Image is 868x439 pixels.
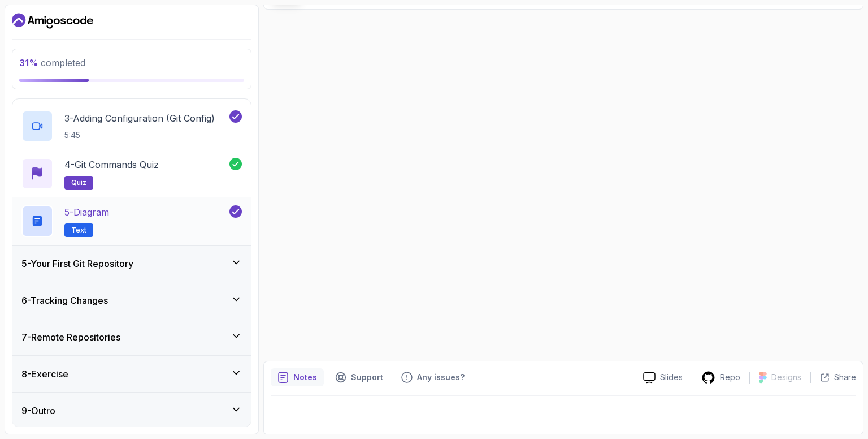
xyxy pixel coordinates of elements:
button: 8-Exercise [12,356,251,392]
button: notes button [271,368,324,386]
span: quiz [71,178,86,187]
p: Any issues? [417,372,465,383]
h3: 8 - Exercise [21,367,68,381]
a: Slides [634,372,692,384]
span: Text [71,226,86,235]
button: Share [810,372,856,383]
button: 7-Remote Repositories [12,319,251,355]
span: 31 % [19,57,38,68]
p: Slides [660,372,683,383]
button: 6-Tracking Changes [12,282,251,319]
p: 3 - Adding Configuration (Git Config) [64,111,215,125]
p: 5 - Diagram [64,205,109,219]
a: Dashboard [12,12,93,30]
button: 4-Git Commands Quizquiz [21,158,242,190]
button: 9-Outro [12,393,251,429]
p: Designs [771,372,801,383]
button: 5-DiagramText [21,205,242,237]
span: completed [19,57,85,68]
a: Repo [692,371,749,385]
p: Support [351,372,383,383]
h3: 9 - Outro [21,404,55,418]
p: 4 - Git Commands Quiz [64,158,159,171]
h3: 7 - Remote Repositories [21,330,120,344]
h3: 5 - Your First Git Repository [21,257,133,270]
button: Feedback button [394,368,471,386]
p: Share [834,372,856,383]
h3: 6 - Tracking Changes [21,294,108,307]
button: 3-Adding Configuration (Git Config)5:45 [21,110,242,142]
p: Notes [293,372,317,383]
p: Repo [720,372,740,383]
p: 5:45 [64,130,215,141]
button: 5-Your First Git Repository [12,246,251,282]
button: Support button [328,368,390,386]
